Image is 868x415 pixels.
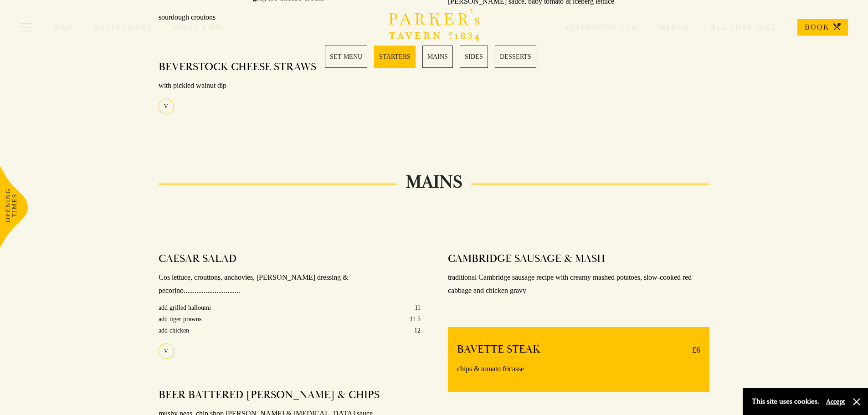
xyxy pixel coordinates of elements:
a: 3 / 5 [422,46,453,68]
button: Accept [826,397,845,406]
div: V [159,343,174,359]
a: 2 / 5 [374,46,416,68]
p: This site uses cookies. [752,395,819,408]
p: £6 [683,343,700,357]
p: add grilled halloumi [159,302,211,313]
p: traditional Cambridge sausage recipe with creamy mashed potatoes, slow-cooked red cabbage and chi... [448,271,710,297]
p: add chicken [159,325,189,336]
div: V [159,99,174,114]
a: 1 / 5 [325,46,367,68]
p: Cos lettuce, crouttons, anchovies, [PERSON_NAME] dressing & pecorino............................... [159,271,421,297]
h4: CAMBRIDGE SAUSAGE & MASH [448,252,605,266]
h4: CAESAR SALAD [159,252,236,266]
p: 11 [415,302,421,313]
button: Close and accept [852,397,861,406]
p: 11.5 [410,313,421,325]
h2: MAINS [397,171,471,193]
p: chips & tomato fricasse [457,363,701,376]
p: 12 [414,325,421,336]
h4: BAVETTE STEAK [457,343,540,357]
h4: BEER BATTERED [PERSON_NAME] & CHIPS [159,388,380,402]
a: 4 / 5 [460,46,488,68]
p: add tiger prawns [159,313,201,325]
a: 5 / 5 [495,46,536,68]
